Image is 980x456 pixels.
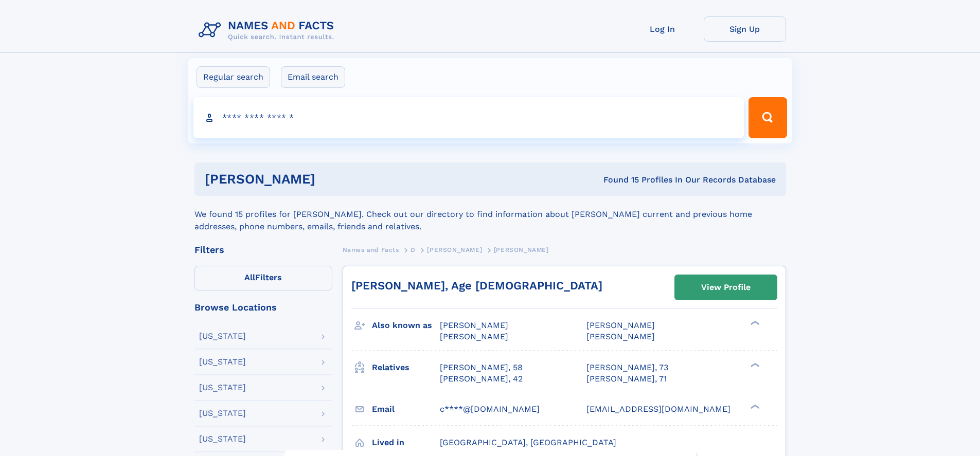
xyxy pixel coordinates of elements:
span: [GEOGRAPHIC_DATA], [GEOGRAPHIC_DATA] [440,437,616,447]
span: D [411,246,416,253]
div: [US_STATE] [199,435,246,443]
h1: [PERSON_NAME] [205,173,459,186]
span: [PERSON_NAME] [440,332,508,341]
label: Email search [281,66,345,88]
span: [PERSON_NAME] [494,246,549,253]
a: [PERSON_NAME], Age [DEMOGRAPHIC_DATA] [351,279,602,292]
a: View Profile [675,275,777,300]
span: [PERSON_NAME] [427,246,482,253]
span: All [244,272,255,282]
div: ❯ [748,361,760,368]
h3: Lived in [372,434,440,451]
span: [PERSON_NAME] [586,332,655,341]
label: Regular search [197,66,270,88]
h3: Relatives [372,359,440,376]
div: [US_STATE] [199,409,246,417]
div: ❯ [748,403,760,410]
a: [PERSON_NAME] [427,243,482,256]
a: Names and Facts [343,243,399,256]
a: [PERSON_NAME], 71 [586,373,667,385]
button: Search Button [749,97,787,138]
div: Browse Locations [194,303,332,312]
span: [PERSON_NAME] [440,320,508,330]
a: Log In [621,16,704,42]
a: D [411,243,416,256]
div: Found 15 Profiles In Our Records Database [459,174,776,186]
a: [PERSON_NAME], 42 [440,373,523,385]
input: search input [193,97,744,138]
h3: Email [372,400,440,418]
span: [PERSON_NAME] [586,320,655,330]
a: Sign Up [704,16,786,42]
a: [PERSON_NAME], 58 [440,362,523,373]
div: [US_STATE] [199,384,246,392]
label: Filters [194,266,332,290]
div: View Profile [701,276,751,299]
h3: Also known as [372,317,440,334]
img: Logo Names and Facts [194,16,343,44]
div: [US_STATE] [199,332,246,340]
span: [EMAIL_ADDRESS][DOMAIN_NAME] [586,404,730,414]
a: [PERSON_NAME], 73 [586,362,668,373]
div: Filters [194,245,332,254]
div: [US_STATE] [199,358,246,366]
div: ❯ [748,320,760,326]
div: We found 15 profiles for [PERSON_NAME]. Check out our directory to find information about [PERSON... [194,196,786,233]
